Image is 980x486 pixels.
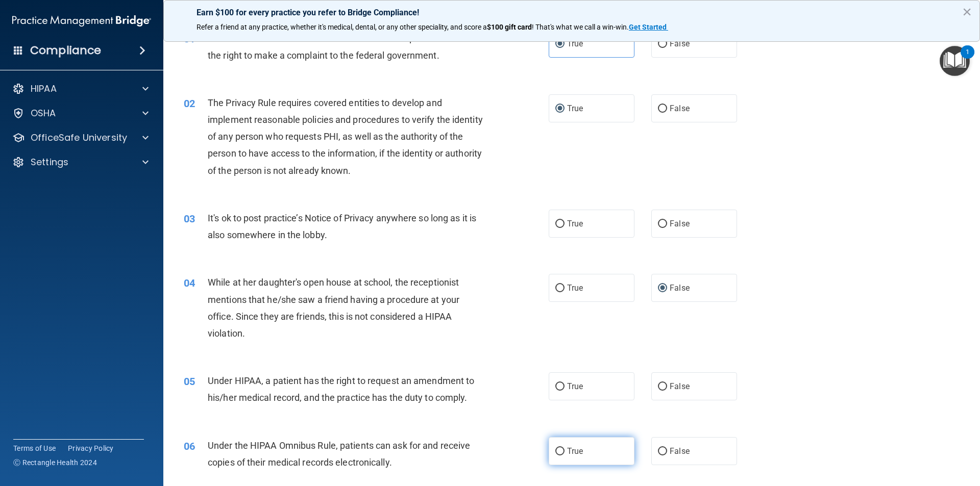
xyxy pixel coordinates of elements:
a: OSHA [12,107,149,119]
img: PMB logo [12,11,151,31]
span: False [670,219,690,228]
span: Under the HIPAA Omnibus Rule, patients can ask for and receive copies of their medical records el... [208,440,470,468]
span: Ⓒ Rectangle Health 2024 [13,457,97,468]
span: ! That's what we call a win-win. [532,23,629,31]
input: False [658,448,667,455]
input: True [555,448,565,455]
span: True [567,381,583,391]
span: 02 [184,97,195,110]
input: True [555,285,565,292]
a: Privacy Policy [68,443,114,453]
span: 03 [184,213,195,225]
a: Terms of Use [13,443,56,453]
strong: Get Started [629,23,667,31]
span: False [670,283,690,293]
span: True [567,219,583,228]
p: HIPAA [31,83,57,95]
input: False [658,220,667,228]
a: HIPAA [12,83,149,95]
span: True [567,39,583,48]
p: OfficeSafe University [31,132,127,144]
input: True [555,40,565,48]
button: Close [962,4,972,20]
span: The Privacy Rule requires covered entities to develop and implement reasonable policies and proce... [208,97,483,176]
span: Refer a friend at any practice, whether it's medical, dental, or any other speciality, and score a [197,23,487,31]
span: Patients who believe that their PHI has been compromised have the right to make a complaint to th... [208,33,470,60]
span: It's ok to post practice’s Notice of Privacy anywhere so long as it is also somewhere in the lobby. [208,213,476,240]
span: False [670,39,690,48]
a: Settings [12,156,149,168]
input: False [658,285,667,292]
span: True [567,104,583,113]
span: 04 [184,277,195,289]
input: True [555,383,565,391]
span: 05 [184,375,195,388]
a: Get Started [629,23,668,31]
div: 1 [966,52,969,65]
span: Under HIPAA, a patient has the right to request an amendment to his/her medical record, and the p... [208,375,474,403]
h4: Compliance [30,43,101,58]
p: OSHA [31,107,56,119]
input: True [555,220,565,228]
span: While at her daughter's open house at school, the receptionist mentions that he/she saw a friend ... [208,277,459,339]
p: Settings [31,156,68,168]
span: 06 [184,440,195,452]
span: True [567,446,583,456]
input: True [555,105,565,113]
span: False [670,446,690,456]
span: False [670,104,690,113]
p: Earn $100 for every practice you refer to Bridge Compliance! [197,8,947,17]
span: False [670,381,690,391]
strong: $100 gift card [487,23,532,31]
span: True [567,283,583,293]
input: False [658,383,667,391]
button: Open Resource Center, 1 new notification [940,46,970,76]
a: OfficeSafe University [12,132,149,144]
input: False [658,105,667,113]
input: False [658,40,667,48]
